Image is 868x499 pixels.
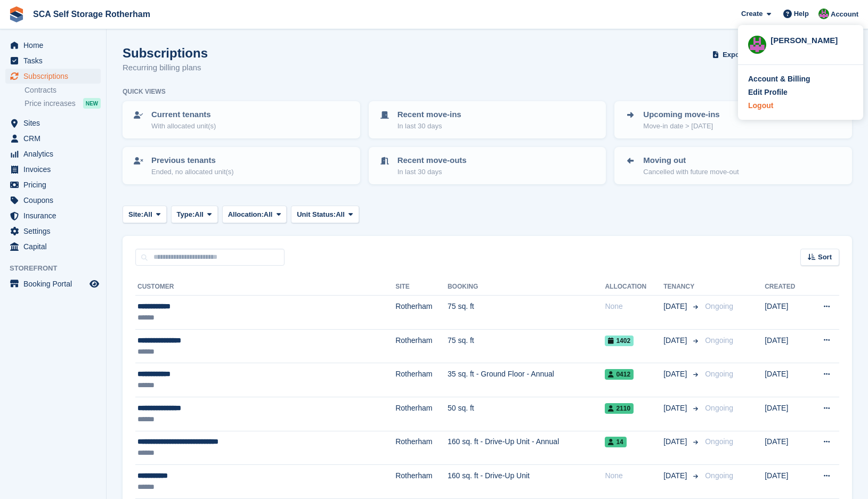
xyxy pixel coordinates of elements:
[370,102,605,137] a: Recent move-ins In last 30 days
[398,109,461,121] p: Recent move-ins
[818,9,829,19] img: Sarah Race
[395,296,448,330] td: Rotherham
[222,206,287,223] button: Allocation: All
[151,167,234,177] p: Ended, no allocated unit(s)
[765,465,808,499] td: [DATE]
[5,193,101,208] a: menu
[23,276,87,291] span: Booking Portal
[297,209,336,220] span: Unit Status:
[710,46,757,63] button: Export
[705,370,733,378] span: Ongoing
[765,397,808,431] td: [DATE]
[765,279,808,296] th: Created
[171,206,218,223] button: Type: All
[143,209,152,220] span: All
[123,62,208,74] p: Recurring billing plans
[23,69,87,84] span: Subscriptions
[748,100,853,111] a: Logout
[748,73,810,85] div: Account & Billing
[177,209,195,220] span: Type:
[151,109,216,121] p: Current tenants
[25,97,101,109] a: Price increases NEW
[5,53,101,68] a: menu
[643,167,739,177] p: Cancelled with future move-out
[5,116,101,130] a: menu
[5,177,101,192] a: menu
[124,148,359,183] a: Previous tenants Ended, no allocated unit(s)
[748,36,766,54] img: Sarah Race
[370,148,605,183] a: Recent move-outs In last 30 days
[748,87,853,98] a: Edit Profile
[23,38,87,53] span: Home
[663,301,689,312] span: [DATE]
[5,239,101,254] a: menu
[605,279,663,296] th: Allocation
[23,193,87,208] span: Coupons
[23,224,87,239] span: Settings
[448,329,605,363] td: 75 sq. ft
[448,397,605,431] td: 50 sq. ft
[5,131,101,146] a: menu
[123,206,167,223] button: Site: All
[663,403,689,414] span: [DATE]
[29,5,155,23] a: SCA Self Storage Rotherham
[818,252,832,263] span: Sort
[615,102,851,137] a: Upcoming move-ins Move-in date > [DATE]
[705,302,733,310] span: Ongoing
[663,335,689,346] span: [DATE]
[615,148,851,183] a: Moving out Cancelled with future move-out
[663,436,689,447] span: [DATE]
[395,363,448,397] td: Rotherham
[663,470,689,481] span: [DATE]
[395,465,448,499] td: Rotherham
[10,263,106,274] span: Storefront
[395,397,448,431] td: Rotherham
[663,369,689,380] span: [DATE]
[605,336,634,346] span: 1402
[748,87,788,98] div: Edit Profile
[705,471,733,480] span: Ongoing
[194,209,204,220] span: All
[135,279,395,296] th: Customer
[605,437,626,447] span: 14
[23,146,87,161] span: Analytics
[23,162,87,177] span: Invoices
[748,100,773,111] div: Logout
[264,209,273,220] span: All
[123,87,166,96] h6: Quick views
[25,99,76,109] span: Price increases
[395,279,448,296] th: Site
[398,167,467,177] p: In last 30 days
[5,38,101,53] a: menu
[605,301,663,312] div: None
[794,9,809,19] span: Help
[605,403,634,414] span: 2110
[5,69,101,84] a: menu
[128,209,143,220] span: Site:
[23,208,87,223] span: Insurance
[398,154,467,167] p: Recent move-outs
[748,73,853,85] a: Account & Billing
[448,279,605,296] th: Booking
[723,50,744,60] span: Export
[123,46,208,60] h1: Subscriptions
[5,162,101,177] a: menu
[663,279,701,296] th: Tenancy
[23,116,87,130] span: Sites
[705,336,733,345] span: Ongoing
[88,277,101,290] a: Preview store
[741,9,762,19] span: Create
[291,206,359,223] button: Unit Status: All
[5,224,101,239] a: menu
[765,431,808,465] td: [DATE]
[25,85,101,95] a: Contracts
[9,6,25,22] img: stora-icon-8386f47178a22dfd0bd8f6a31ec36ba5ce8667c1dd55bd0f319d3a0aa187defe.svg
[23,131,87,146] span: CRM
[228,209,264,220] span: Allocation:
[395,431,448,465] td: Rotherham
[643,154,739,167] p: Moving out
[605,369,634,380] span: 0412
[151,121,216,132] p: With allocated unit(s)
[605,470,663,481] div: None
[643,109,719,121] p: Upcoming move-ins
